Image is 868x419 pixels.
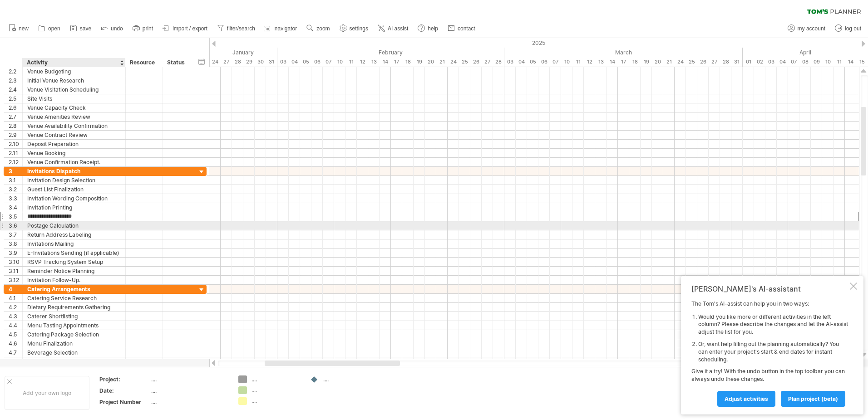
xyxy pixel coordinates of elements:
div: Tuesday, 25 March 2025 [686,57,697,67]
div: Friday, 24 January 2025 [209,57,221,67]
a: AI assist [375,23,411,34]
div: Friday, 21 February 2025 [436,57,448,67]
div: Guest List Finalization [27,185,121,194]
div: Catering Service Research [27,294,121,302]
div: 3.4 [9,203,22,212]
div: .... [252,375,301,383]
div: .... [151,387,227,395]
div: 4.3 [9,312,22,321]
span: zoom [316,25,330,32]
a: undo [99,23,126,34]
div: Venue Capacity Check [27,103,121,112]
div: Monday, 24 March 2025 [675,57,686,67]
div: Project: [99,375,149,383]
div: 2.4 [9,85,22,94]
div: Tuesday, 4 February 2025 [289,57,300,67]
div: 4.6 [9,339,22,348]
div: Menu Tasting Appointments [27,321,121,330]
div: 2.11 [9,149,22,157]
span: contact [458,25,475,32]
div: Caterer Shortlisting [27,312,121,321]
span: log out [845,25,861,32]
span: AI assist [388,25,408,32]
div: Invitations Mailing [27,239,121,248]
div: Tuesday, 28 January 2025 [232,57,243,67]
div: Return Address Labeling [27,230,121,239]
div: Activity [27,58,120,67]
div: Catering Package Selection [27,330,121,339]
div: Thursday, 20 March 2025 [652,57,663,67]
a: filter/search [215,23,258,34]
div: Thursday, 20 February 2025 [425,57,436,67]
div: Postage Calculation [27,221,121,230]
span: my account [798,25,825,32]
div: Initial Venue Research [27,76,121,85]
div: Monday, 17 February 2025 [391,57,402,67]
div: Friday, 28 February 2025 [493,57,504,67]
div: Invitation Design Selection [27,176,121,185]
div: Project Number [99,398,149,406]
span: new [19,25,29,32]
div: Venue Budgeting [27,67,121,76]
a: contact [445,23,478,34]
div: Friday, 14 February 2025 [380,57,391,67]
div: 2.5 [9,94,22,103]
div: March 2025 [504,48,743,57]
div: Friday, 7 March 2025 [550,57,561,67]
div: Monday, 10 March 2025 [561,57,572,67]
div: Monday, 17 March 2025 [618,57,629,67]
div: Thursday, 30 January 2025 [255,57,266,67]
div: 3.12 [9,276,22,284]
div: Monday, 31 March 2025 [731,57,743,67]
span: import / export [173,25,207,32]
div: 2.6 [9,103,22,112]
div: Tuesday, 15 April 2025 [856,57,868,67]
a: help [415,23,441,34]
a: log out [833,23,864,34]
div: Wednesday, 12 March 2025 [584,57,595,67]
div: Dietary Requirements Gathering [27,303,121,312]
div: Wednesday, 5 February 2025 [300,57,311,67]
div: Site Visits [27,94,121,103]
div: Wednesday, 29 January 2025 [243,57,255,67]
a: new [6,23,31,34]
div: 3.2 [9,185,22,194]
div: 4.4 [9,321,22,330]
div: Reminder Notice Planning [27,267,121,275]
div: 2.8 [9,122,22,130]
div: 3.1 [9,176,22,185]
div: Friday, 7 February 2025 [323,57,334,67]
div: Tuesday, 18 March 2025 [629,57,641,67]
div: Wednesday, 19 February 2025 [414,57,425,67]
div: Deposit Preparation [27,140,121,148]
div: Thursday, 3 April 2025 [765,57,777,67]
a: Adjust activities [717,391,775,407]
div: E-Invitations Sending (if applicable) [27,248,121,257]
div: Venue Confirmation Receipt. [27,158,121,166]
a: my account [785,23,828,34]
div: Catering Arrangements [27,285,121,293]
div: 2.3 [9,76,22,85]
a: zoom [304,23,332,34]
div: February 2025 [277,48,504,57]
div: Thursday, 27 March 2025 [709,57,720,67]
div: Wednesday, 26 March 2025 [697,57,709,67]
div: 4.7 [9,348,22,357]
div: Thursday, 13 February 2025 [368,57,380,67]
span: help [428,25,438,32]
div: The Tom's AI-assist can help you in two ways: Give it a try! With the undo button in the top tool... [691,300,848,406]
div: Friday, 14 March 2025 [607,57,618,67]
div: [PERSON_NAME]'s AI-assistant [691,284,848,293]
li: Or, want help filling out the planning automatically? You can enter your project's start & end da... [698,341,848,363]
a: plan project (beta) [781,391,845,407]
span: navigator [275,25,297,32]
div: Thursday, 6 March 2025 [538,57,550,67]
div: 2.2 [9,67,22,76]
div: Monday, 3 March 2025 [504,57,516,67]
a: open [36,23,63,34]
div: .... [151,398,227,406]
div: Beverage Selection [27,348,121,357]
div: 4.5 [9,330,22,339]
span: print [143,25,153,32]
div: Tuesday, 11 March 2025 [572,57,584,67]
